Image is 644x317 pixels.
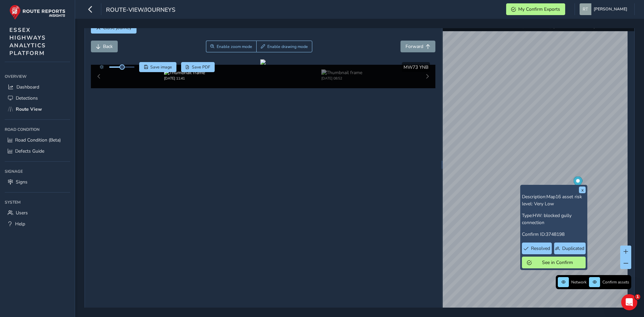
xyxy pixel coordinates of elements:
button: Draw [256,41,312,52]
span: Defects Guide [15,148,44,154]
a: Dashboard [5,82,70,93]
span: Forward [406,43,423,50]
span: Save PDF [192,64,210,70]
span: Users [16,210,28,216]
a: Road Condition (Beta) [5,135,70,146]
span: Detections [16,95,38,101]
div: [DATE] 11:41 [164,76,205,81]
div: Map marker [573,176,582,190]
a: Signs [5,176,70,188]
span: [PERSON_NAME] [594,3,627,15]
button: Forward [400,41,435,52]
button: My Confirm Exports [506,3,565,15]
iframe: Intercom live chat [621,294,637,310]
button: Duplicated [554,243,586,254]
button: PDF [181,62,215,72]
div: System [5,197,70,207]
a: Route View [5,104,70,115]
a: Help [5,218,70,229]
span: MW73 YNB [404,64,428,70]
span: Dashboard [16,84,39,90]
a: Users [5,207,70,218]
span: Route View [16,106,42,112]
span: Resolved [531,245,550,252]
span: ESSEX HIGHWAYS ANALYTICS PLATFORM [9,26,46,57]
span: Duplicated [562,245,584,252]
button: [PERSON_NAME] [580,3,630,15]
span: See in Confirm [534,259,581,266]
span: Network [571,279,587,285]
span: Enable zoom mode [217,44,252,49]
p: Description: [522,193,586,207]
img: Thumbnail frame [321,69,362,76]
span: route-view/journeys [106,6,175,15]
span: Confirm assets [602,279,629,285]
button: Resolved [522,243,552,254]
span: Signs [16,179,28,185]
div: [DATE] 08:52 [321,76,362,81]
span: 3748198 [546,231,565,237]
button: Save [139,62,176,72]
button: Back [91,41,118,52]
span: HW: blocked gully connection [522,212,572,226]
span: Enable drawing mode [267,44,308,49]
div: Overview [5,71,70,82]
img: diamond-layout [580,3,591,15]
span: Map16 asset risk level: Very Low [522,194,582,207]
span: Help [15,221,25,227]
img: rr logo [9,5,65,20]
div: Road Condition [5,124,70,135]
span: 1 [635,294,640,300]
a: Detections [5,93,70,104]
p: Confirm ID: [522,231,586,238]
a: Defects Guide [5,146,70,157]
span: Road Condition (Beta) [15,137,61,143]
span: Back [103,43,113,50]
span: My Confirm Exports [518,6,560,12]
span: Save image [150,64,172,70]
button: Zoom [206,41,257,52]
img: Thumbnail frame [164,69,205,76]
button: x [579,187,586,193]
div: Signage [5,166,70,176]
button: See in Confirm [522,257,586,268]
p: Type: [522,212,586,226]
